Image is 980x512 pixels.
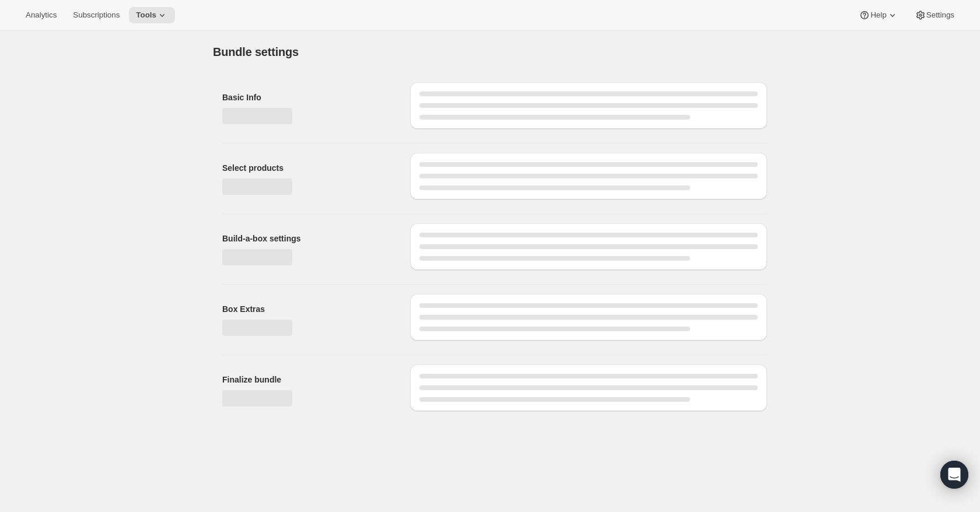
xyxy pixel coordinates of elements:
span: Settings [926,10,954,20]
h2: Select products [222,162,391,174]
button: Tools [129,7,175,23]
button: Subscriptions [66,7,127,23]
h2: Basic Info [222,92,391,103]
span: Tools [136,10,156,20]
button: Help [852,7,905,23]
h2: Build-a-box settings [222,233,391,244]
h2: Finalize bundle [222,374,391,385]
h1: Bundle settings [213,45,299,59]
button: Settings [908,7,961,23]
button: Analytics [19,7,64,23]
span: Subscriptions [73,10,120,20]
span: Help [870,10,886,20]
div: Open Intercom Messenger [940,461,968,489]
h2: Box Extras [222,303,391,315]
span: Analytics [26,10,57,20]
div: Page loading [199,31,781,420]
